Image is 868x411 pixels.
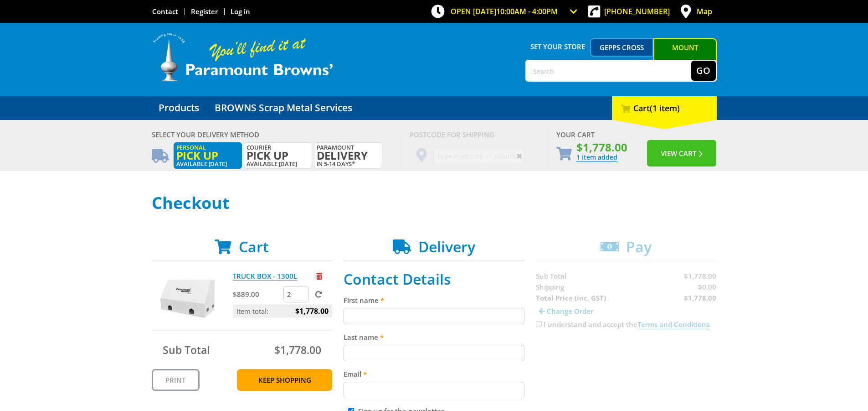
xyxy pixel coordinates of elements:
h2: Contact Details [344,271,524,288]
a: Mount [PERSON_NAME] [653,38,717,73]
a: Go to the Products page [152,96,206,120]
input: Search [526,61,691,81]
label: Available [DATE] [244,142,312,169]
img: TRUCK BOX - 1300L [160,271,215,325]
h1: Checkout [152,194,717,212]
img: Paramount Browns' [152,32,334,83]
span: Sub Total [163,343,210,357]
span: Delivery [418,237,475,256]
span: $1,778.00 [576,143,627,151]
label: Available [DATE] [174,142,242,169]
button: Go [691,61,716,81]
a: Remove from cart [316,271,322,281]
div: Select your Delivery Method [152,129,391,140]
a: TRUCK BOX - 1300L [233,271,297,281]
span: Courier [247,144,309,161]
label: First name [344,295,524,306]
input: Please enter your email address. [344,382,524,398]
span: Personal [176,144,239,161]
span: $1,778.00 [295,304,329,318]
span: Paramount [317,144,380,161]
span: Cart [239,237,269,256]
div: Cart [612,96,717,120]
span: OPEN [DATE] [451,6,558,16]
span: Set your store [525,38,591,55]
a: Keep Shopping [237,369,332,391]
span: Pick up [247,151,309,161]
label: Email [344,369,524,380]
input: Please enter your first name. [344,308,524,324]
a: Log in [231,7,250,16]
a: Gepps Cross [590,38,653,57]
a: Go to the Contact page [152,7,178,16]
span: Delivery [317,151,380,161]
a: Go to the BROWNS Scrap Metal Services page [208,96,359,120]
p: Item total: [233,304,332,318]
span: (1 item) [650,103,680,114]
label: Last name [344,332,524,343]
span: Pick up [176,151,239,161]
span: $1,778.00 [274,343,321,357]
label: in 5-14 days* [314,142,382,169]
p: $889.00 [233,289,282,300]
span: 10:00am - 4:00pm [496,6,558,16]
div: Your Cart [556,129,716,140]
input: Type Postcode or Suburb [433,148,524,164]
button: View Cart [647,140,716,166]
a: Go to the registration page [191,7,218,16]
input: Please enter your last name. [344,345,524,361]
a: Print [152,369,200,391]
a: Go to the Checkout page [576,153,617,162]
div: Postcode for shipping [410,129,538,140]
